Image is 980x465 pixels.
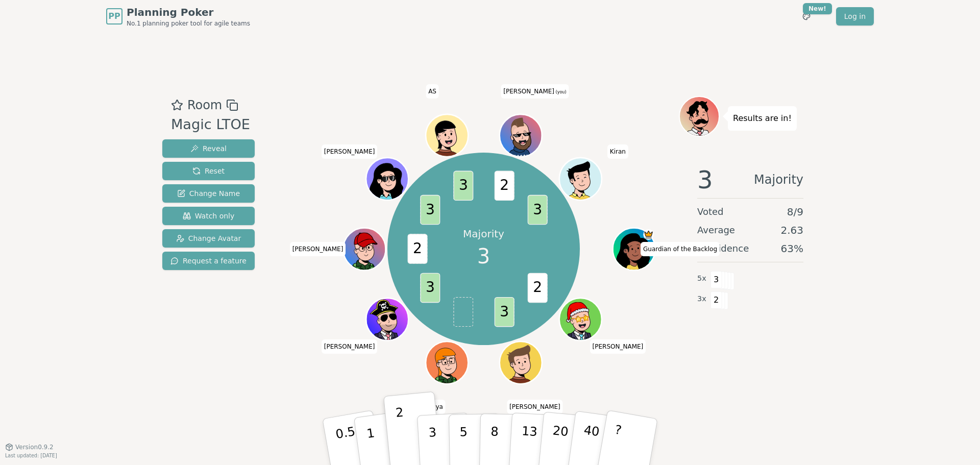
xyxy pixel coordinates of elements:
[192,166,225,176] span: Reset
[187,96,222,114] span: Room
[106,5,250,28] a: PPPlanning PokerNo.1 planning poker tool for agile teams
[171,96,183,114] button: Add as favourite
[127,19,250,28] span: No.1 planning poker tool for agile teams
[494,297,514,327] span: 3
[527,195,547,225] span: 3
[162,162,255,180] button: Reset
[607,144,628,158] span: Click to change your name
[697,223,735,237] span: Average
[710,271,722,288] span: 3
[453,171,473,201] span: 3
[527,273,547,303] span: 2
[127,5,250,19] span: Planning Poker
[697,167,713,192] span: 3
[733,111,792,126] p: Results are in!
[710,291,722,309] span: 2
[463,227,504,241] p: Majority
[697,293,706,305] span: 3 x
[5,453,57,458] span: Last updated: [DATE]
[697,273,706,284] span: 5 x
[176,233,241,243] span: Change Avatar
[395,405,408,461] p: 2
[407,234,427,264] span: 2
[780,223,803,237] span: 2.63
[170,256,247,266] span: Request a feature
[836,7,874,26] a: Log in
[781,241,803,256] span: 63 %
[420,195,440,225] span: 3
[494,171,514,201] span: 2
[322,144,378,158] span: Click to change your name
[322,339,378,354] span: Click to change your name
[108,10,120,22] span: PP
[507,400,563,414] span: Click to change your name
[554,89,567,94] span: (you)
[177,188,240,199] span: Change Name
[803,3,832,14] div: New!
[162,207,255,225] button: Watch only
[797,7,816,26] button: New!
[501,84,569,98] span: Click to change your name
[697,241,749,256] span: Confidence
[787,205,803,219] span: 8 / 9
[162,184,255,203] button: Change Name
[420,273,440,303] span: 3
[419,400,446,414] span: Click to change your name
[641,242,720,256] span: Click to change your name
[15,443,54,451] span: Version 0.9.2
[162,139,255,158] button: Reveal
[162,229,255,248] button: Change Avatar
[5,443,54,451] button: Version0.9.2
[426,84,439,98] span: Click to change your name
[643,229,654,240] span: Guardian of the Backlog is the host
[590,339,646,354] span: Click to change your name
[162,252,255,270] button: Request a feature
[183,211,235,221] span: Watch only
[501,115,541,155] button: Click to change your avatar
[697,205,724,219] span: Voted
[171,114,250,135] div: Magic LTOE
[290,242,346,256] span: Click to change your name
[477,241,490,272] span: 3
[190,143,227,154] span: Reveal
[754,167,803,192] span: Majority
